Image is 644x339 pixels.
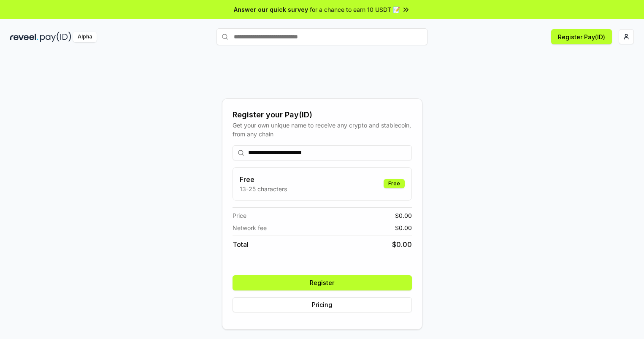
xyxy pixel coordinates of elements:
[233,121,412,138] div: Get your own unique name to receive any crypto and stablecoin, from any chain
[73,32,97,42] div: Alpha
[240,174,287,184] h3: Free
[395,223,412,232] span: $ 0.00
[10,32,38,42] img: reveel_dark
[233,275,412,290] button: Register
[233,239,249,250] span: Total
[551,29,612,44] button: Register Pay(ID)
[310,5,400,14] span: for a chance to earn 10 USDT 📝
[395,211,412,220] span: $ 0.00
[233,297,412,312] button: Pricing
[233,109,412,121] div: Register your Pay(ID)
[392,239,412,250] span: $ 0.00
[234,5,308,14] span: Answer our quick survey
[40,32,71,42] img: pay_id
[240,184,287,193] p: 13-25 characters
[384,179,405,188] div: Free
[233,211,246,220] span: Price
[233,223,267,232] span: Network fee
